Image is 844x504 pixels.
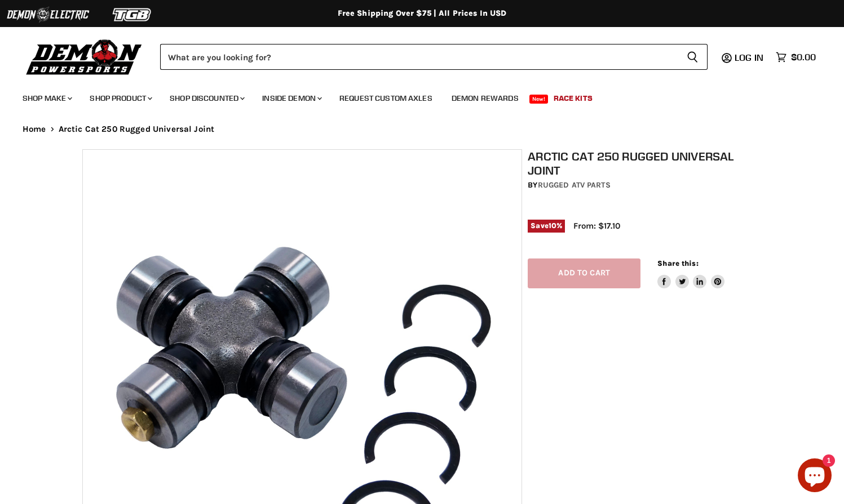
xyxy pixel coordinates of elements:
a: Inside Demon [254,87,329,110]
h1: Arctic Cat 250 Rugged Universal Joint [528,149,767,177]
img: TGB Logo 2 [90,4,175,25]
a: Home [23,124,46,134]
span: From: $17.10 [573,221,620,231]
span: $0.00 [791,52,816,63]
button: Search [678,44,708,70]
inbox-online-store-chat: Shopify online store chat [794,458,835,495]
a: Demon Rewards [443,87,527,110]
span: New! [529,95,549,104]
span: 10 [549,221,556,230]
img: Demon Electric Logo 2 [6,4,90,25]
img: Demon Powersports [23,37,146,77]
a: Log in [730,52,770,63]
span: Save % [528,220,565,232]
span: Log in [735,52,763,63]
a: Request Custom Axles [331,87,441,110]
form: Product [160,44,708,70]
input: Search [160,44,678,70]
a: Shop Make [14,87,79,110]
a: Shop Discounted [161,87,251,110]
a: Race Kits [545,87,601,110]
div: by [528,179,767,191]
a: Rugged ATV Parts [538,180,611,190]
span: Share this: [657,259,698,267]
a: Shop Product [81,87,159,110]
aside: Share this: [657,258,724,288]
ul: Main menu [14,82,813,110]
a: $0.00 [770,49,821,65]
span: Arctic Cat 250 Rugged Universal Joint [59,124,215,134]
